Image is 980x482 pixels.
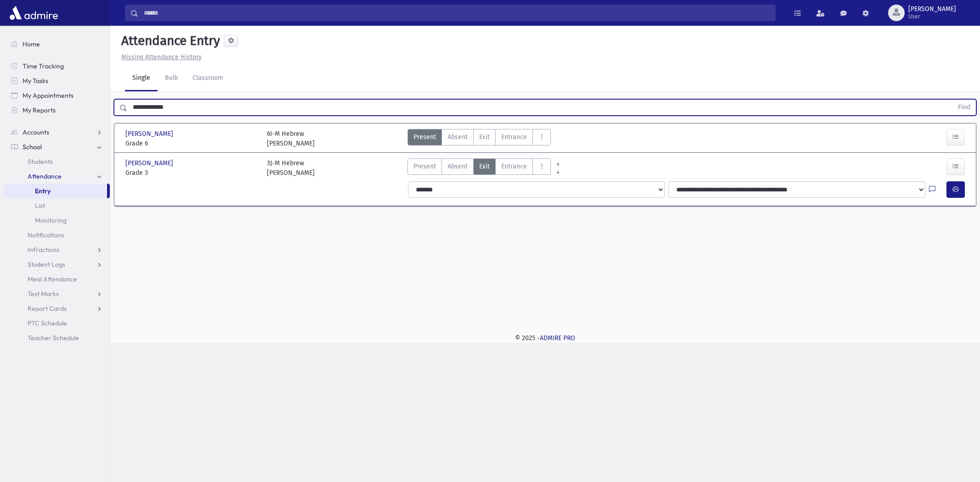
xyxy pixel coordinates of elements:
[118,53,202,61] a: Missing Attendance History
[952,100,976,115] button: Find
[4,140,110,154] a: School
[4,169,110,184] a: Attendance
[23,106,56,114] span: My Reports
[28,304,67,313] span: Report Cards
[908,6,956,13] span: [PERSON_NAME]
[4,228,110,242] a: Notifications
[28,334,79,342] span: Teacher Schedule
[185,66,231,91] a: Classroom
[23,128,49,136] span: Accounts
[125,168,258,178] span: Grade 3
[138,5,775,21] input: Search
[4,198,110,213] a: List
[125,158,175,168] span: [PERSON_NAME]
[28,157,53,166] span: Students
[408,158,551,178] div: AttTypes
[4,213,110,228] a: Monitoring
[4,316,110,331] a: PTC Schedule
[414,132,436,142] span: Present
[479,132,490,142] span: Exit
[28,246,59,254] span: Infractions
[28,231,64,239] span: Notifications
[4,242,110,257] a: Infractions
[448,132,468,142] span: Absent
[908,13,956,20] span: User
[35,216,67,224] span: Monitoring
[4,103,110,118] a: My Reports
[7,4,60,22] img: AdmirePro
[118,33,220,49] h5: Attendance Entry
[4,184,107,198] a: Entry
[4,286,110,301] a: Test Marks
[23,62,64,70] span: Time Tracking
[4,73,110,88] a: My Tasks
[267,129,315,148] div: 6I-M Hebrew [PERSON_NAME]
[28,275,77,283] span: Meal Attendance
[35,202,45,210] span: List
[23,143,42,151] span: School
[448,162,468,171] span: Absent
[501,162,527,171] span: Entrance
[4,37,110,51] a: Home
[4,272,110,286] a: Meal Attendance
[23,91,74,100] span: My Appointments
[23,40,40,48] span: Home
[23,77,48,85] span: My Tasks
[125,129,175,139] span: [PERSON_NAME]
[4,59,110,73] a: Time Tracking
[125,66,158,91] a: Single
[267,158,315,178] div: 3J-M Hebrew [PERSON_NAME]
[408,129,551,148] div: AttTypes
[28,172,62,180] span: Attendance
[479,162,490,171] span: Exit
[125,139,258,148] span: Grade 6
[121,53,202,61] u: Missing Attendance History
[414,162,436,171] span: Present
[28,260,65,269] span: Student Logs
[4,88,110,103] a: My Appointments
[35,187,51,195] span: Entry
[4,125,110,140] a: Accounts
[4,301,110,316] a: Report Cards
[158,66,185,91] a: Bulk
[28,319,67,327] span: PTC Schedule
[4,154,110,169] a: Students
[540,334,575,342] a: ADMIRE PRO
[28,290,59,298] span: Test Marks
[4,257,110,272] a: Student Logs
[501,132,527,142] span: Entrance
[4,331,110,345] a: Teacher Schedule
[125,333,965,343] div: © 2025 -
